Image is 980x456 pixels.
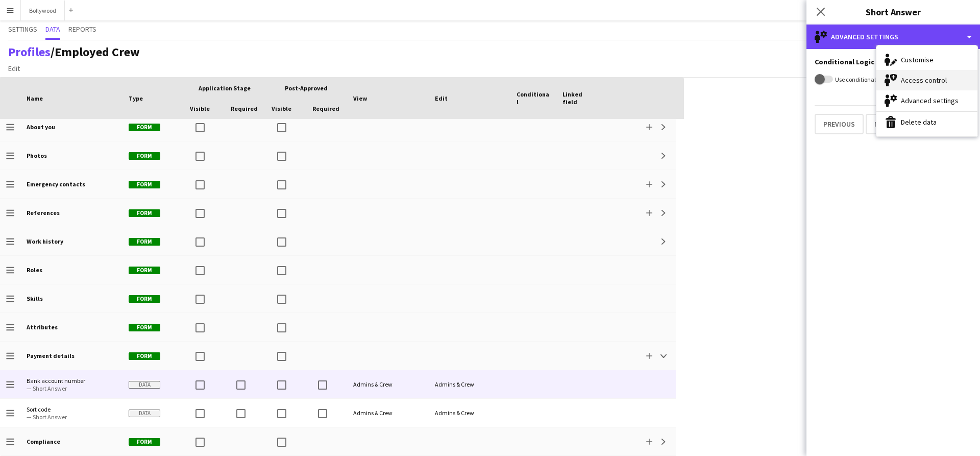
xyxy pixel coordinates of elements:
[27,94,43,102] span: Name
[876,90,977,111] div: Advanced settings
[8,44,140,60] h1: /
[435,94,448,102] span: Edit
[129,267,160,274] span: Form
[129,381,160,389] span: Data
[27,377,116,385] span: Bank account number
[285,84,328,92] span: Post-Approved
[806,25,980,49] div: Advanced settings
[68,26,96,33] span: Reports
[876,50,977,70] div: Customise
[55,44,140,60] span: Employed Crew
[129,238,160,246] span: Form
[27,413,116,421] span: — Short Answer
[27,266,42,274] b: Roles
[129,438,160,446] span: Form
[27,323,58,331] b: Attributes
[429,399,510,427] div: Admins & Crew
[27,237,63,245] b: Work history
[27,295,43,302] b: Skills
[129,209,160,217] span: Form
[21,1,65,20] button: Bollywood
[190,105,210,112] span: Visible
[231,105,258,112] span: Required
[129,124,160,131] span: Form
[27,438,60,445] b: Compliance
[272,105,291,112] span: Visible
[199,84,251,92] span: Application stage
[27,209,60,217] b: References
[129,94,143,102] span: Type
[129,181,160,188] span: Form
[562,90,596,106] span: Linked field
[347,399,429,427] div: Admins & Crew
[129,295,160,303] span: Form
[876,70,977,90] div: Access control
[8,64,20,73] span: Edit
[833,76,889,83] label: Use conditional logic
[312,105,339,112] span: Required
[129,410,160,417] span: Data
[347,370,429,398] div: Admins & Crew
[8,44,51,60] a: Profiles
[27,352,75,359] b: Payment details
[517,90,550,106] span: Conditional
[129,324,160,331] span: Form
[27,180,85,188] b: Emergency contacts
[27,152,47,159] b: Photos
[429,370,510,398] div: Admins & Crew
[8,26,37,33] span: Settings
[129,352,160,360] span: Form
[27,405,116,413] span: Sort code
[27,385,116,392] span: — Short Answer
[815,114,864,134] button: Previous
[4,62,24,75] a: Edit
[876,112,977,132] button: Delete data
[806,5,980,18] h3: Short Answer
[45,26,60,33] span: Data
[353,94,367,102] span: View
[129,152,160,160] span: Form
[815,57,972,66] h3: Conditional Logic
[866,114,900,134] button: Next
[27,123,55,131] b: About you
